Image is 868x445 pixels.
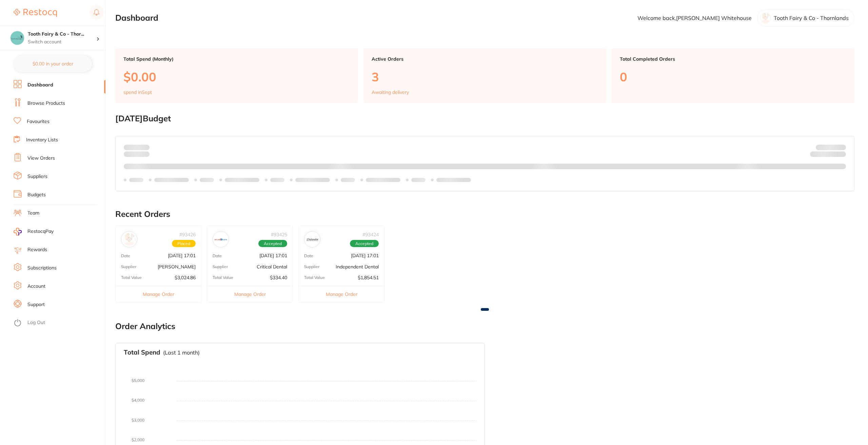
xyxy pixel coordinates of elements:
h2: Recent Orders [115,209,854,219]
p: [PERSON_NAME] [158,264,196,269]
p: Date [213,254,222,258]
p: $334.40 [270,275,287,280]
button: $0.00 in your order [14,56,92,72]
a: Budgets [27,191,46,198]
p: Remaining: [810,150,846,158]
p: Labels extended [295,177,330,183]
p: $0.00 [123,70,350,84]
p: Labels extended [225,177,259,183]
p: Supplier [304,264,319,269]
p: $1,854.51 [358,275,379,280]
img: Tooth Fairy & Co - Thornlands [11,31,24,45]
h2: Dashboard [115,13,158,23]
p: month [124,150,150,158]
a: Subscriptions [27,265,57,271]
a: Inventory Lists [26,137,58,143]
p: Total Value [121,275,142,280]
p: [DATE] 17:01 [351,253,379,258]
a: Active Orders3Awaiting delivery [363,48,606,103]
p: Total Spend (Monthly) [123,56,350,62]
span: Placed [172,240,196,247]
p: Critical Dental [257,264,287,269]
a: Account [27,283,45,290]
p: [DATE] 17:01 [168,253,196,258]
span: Accepted [350,240,379,247]
p: Total Value [213,275,233,280]
img: Henry Schein Halas [123,233,136,246]
p: spend in Sept [123,89,152,95]
button: Manage Order [207,286,293,302]
a: Rewards [27,246,47,253]
a: Favourites [27,118,50,125]
p: $3,024.86 [175,275,196,280]
img: RestocqPay [14,228,22,236]
button: Log Out [14,318,103,328]
strong: $0.00 [834,153,846,159]
a: Team [27,210,39,217]
p: # 93426 [179,232,196,237]
a: Log Out [27,319,45,326]
span: RestocqPay [27,228,54,235]
p: Switch account [28,39,96,45]
img: Restocq Logo [14,9,57,17]
a: Total Spend (Monthly)$0.00spend inSept [115,48,358,103]
a: Support [27,301,45,308]
h3: Total Spend [124,349,160,356]
p: Labels extended [154,177,189,183]
span: Accepted [258,240,287,247]
button: Manage Order [299,286,384,302]
p: Supplier [121,264,136,269]
p: Labels [200,177,214,183]
p: Total Value [304,275,325,280]
p: Budget: [816,144,846,150]
a: Restocq Logo [14,5,57,21]
p: [DATE] 17:01 [259,253,287,258]
p: Total Completed Orders [620,56,846,62]
a: Total Completed Orders0 [612,48,854,103]
p: Labels [341,177,355,183]
strong: $NaN [833,144,846,150]
p: Awaiting delivery [372,89,409,95]
button: Manage Order [116,286,201,302]
p: Labels extended [366,177,400,183]
p: Date [304,254,313,258]
a: View Orders [27,155,55,162]
p: # 93424 [362,232,379,237]
a: Dashboard [27,82,53,88]
img: Critical Dental [214,233,227,246]
p: 0 [620,70,846,84]
strong: $0.00 [138,144,150,150]
p: Labels extended [436,177,471,183]
p: # 93425 [271,232,287,237]
p: Labels [411,177,426,183]
p: Tooth Fairy & Co - Thornlands [774,15,849,21]
p: Spent: [124,144,150,150]
p: Labels [270,177,284,183]
h2: Order Analytics [115,322,854,331]
p: Independent Dental [336,264,379,269]
a: Suppliers [27,173,47,180]
a: Browse Products [27,100,65,107]
h4: Tooth Fairy & Co - Thornlands [28,31,96,38]
p: Labels [129,177,143,183]
p: Active Orders [372,56,598,62]
p: Welcome back, [PERSON_NAME] Whitehouse [637,15,752,21]
a: RestocqPay [14,228,54,236]
h2: [DATE] Budget [115,114,854,123]
p: (Last 1 month) [163,349,200,356]
p: 3 [372,70,598,84]
p: Supplier [213,264,228,269]
p: Date [121,254,130,258]
img: Independent Dental [306,233,319,246]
